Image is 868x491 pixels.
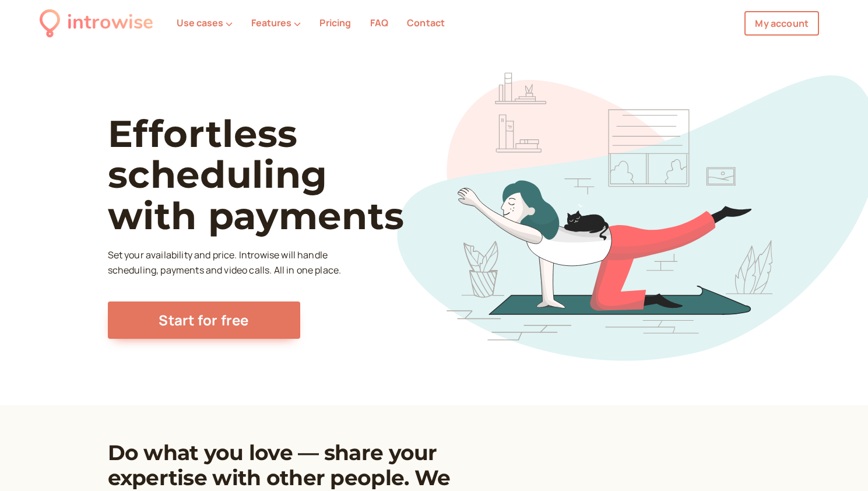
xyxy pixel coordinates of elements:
[319,16,351,29] a: Pricing
[810,435,868,491] iframe: Chat Widget
[744,11,819,36] a: My account
[177,17,233,28] button: Use cases
[108,301,300,339] a: Start for free
[370,16,388,29] a: FAQ
[407,16,445,29] a: Contact
[40,7,153,39] a: introwise
[108,248,345,278] p: Set your availability and price. Introwise will handle scheduling, payments and video calls. All ...
[251,17,301,28] button: Features
[108,113,447,236] h1: Effortless scheduling with payments
[67,7,153,39] div: introwise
